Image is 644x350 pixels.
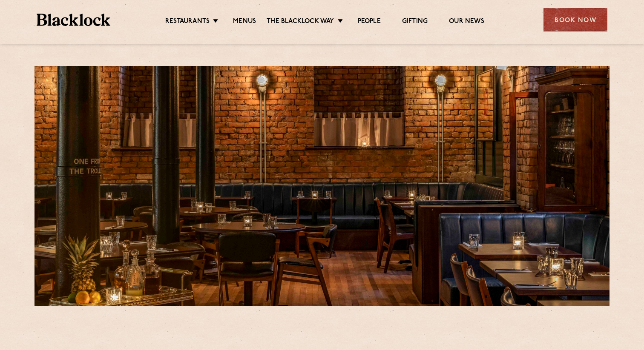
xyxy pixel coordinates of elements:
[402,17,428,27] a: Gifting
[449,17,484,27] a: Our News
[543,8,607,31] div: Book Now
[358,17,381,27] a: People
[233,17,256,27] a: Menus
[37,14,110,26] img: BL_Textured_Logo-footer-cropped.svg
[165,17,210,27] a: Restaurants
[267,17,334,27] a: The Blacklock Way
